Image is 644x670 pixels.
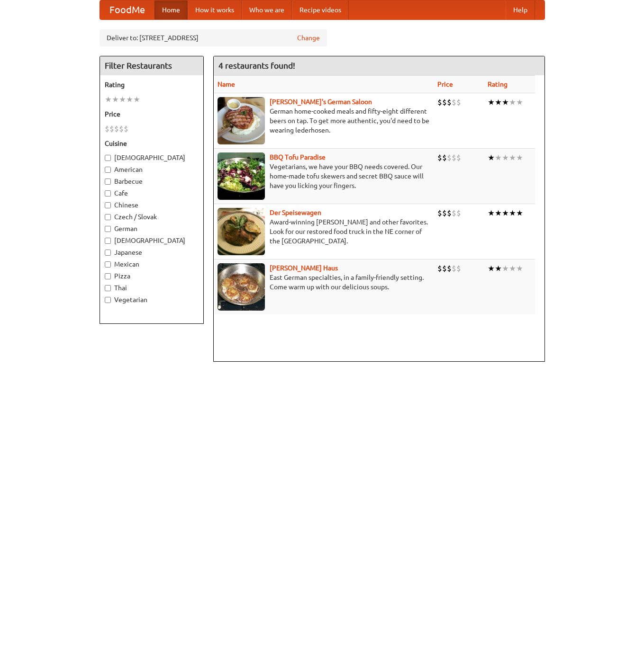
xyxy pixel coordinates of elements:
[119,124,124,134] li: $
[442,263,447,274] li: $
[297,33,320,43] a: Change
[218,97,265,144] img: esthers.jpg
[105,250,111,256] input: Japanese
[218,263,265,311] img: kohlhaus.jpg
[100,56,203,75] h4: Filter Restaurants
[126,94,133,105] li: ★
[218,152,265,200] img: tofuparadise.jpg
[270,209,321,216] a: Der Speisewagen
[100,0,154,19] a: FoodMe
[452,208,456,218] li: $
[502,263,509,274] li: ★
[437,208,442,218] li: $
[105,273,111,279] input: Pizza
[292,0,349,19] a: Recipe videos
[456,152,461,163] li: $
[105,109,199,119] h5: Price
[509,152,516,163] li: ★
[509,97,516,107] li: ★
[105,188,199,198] label: Cafe
[452,97,456,107] li: $
[456,208,461,218] li: $
[509,208,516,218] li: ★
[105,153,199,162] label: [DEMOGRAPHIC_DATA]
[105,224,199,233] label: German
[442,97,447,107] li: $
[506,0,535,19] a: Help
[437,263,442,274] li: $
[509,263,516,274] li: ★
[105,80,199,89] h5: Rating
[105,214,111,220] input: Czech / Slovak
[447,208,452,218] li: $
[105,165,199,174] label: American
[105,238,111,244] input: [DEMOGRAPHIC_DATA]
[218,217,430,246] p: Award-winning [PERSON_NAME] and other favorites. Look for our restored food truck in the NE corne...
[270,98,372,106] a: [PERSON_NAME]'s German Saloon
[105,248,199,257] label: Japanese
[495,208,502,218] li: ★
[516,97,523,107] li: ★
[188,0,242,19] a: How it works
[447,97,452,107] li: $
[119,94,126,105] li: ★
[488,97,495,107] li: ★
[105,94,112,105] li: ★
[502,152,509,163] li: ★
[105,124,109,134] li: $
[488,263,495,274] li: ★
[270,264,338,272] a: [PERSON_NAME] Haus
[105,200,199,210] label: Chinese
[105,190,111,197] input: Cafe
[105,295,199,304] label: Vegetarian
[105,212,199,222] label: Czech / Slovak
[447,263,452,274] li: $
[516,152,523,163] li: ★
[495,152,502,163] li: ★
[105,283,199,293] label: Thai
[133,94,140,105] li: ★
[488,152,495,163] li: ★
[502,97,509,107] li: ★
[105,261,111,268] input: Mexican
[495,97,502,107] li: ★
[495,263,502,274] li: ★
[218,107,430,135] p: German home-cooked meals and fifty-eight different beers on tap. To get more authentic, you'd nee...
[442,208,447,218] li: $
[437,152,442,163] li: $
[442,152,447,163] li: $
[112,94,119,105] li: ★
[105,155,111,161] input: [DEMOGRAPHIC_DATA]
[105,177,199,186] label: Barbecue
[516,263,523,274] li: ★
[270,153,326,161] a: BBQ Tofu Paradise
[218,273,430,292] p: East German specialties, in a family-friendly setting. Come warm up with our delicious soups.
[488,80,508,88] a: Rating
[502,208,509,218] li: ★
[456,97,461,107] li: $
[456,263,461,274] li: $
[488,208,495,218] li: ★
[452,152,456,163] li: $
[105,259,199,269] label: Mexican
[114,124,119,134] li: $
[105,139,199,148] h5: Cuisine
[218,208,265,255] img: speisewagen.jpg
[218,61,295,70] ng-pluralize: 4 restaurants found!
[105,285,111,291] input: Thai
[105,167,111,173] input: American
[218,162,430,190] p: Vegetarians, we have your BBQ needs covered. Our home-made tofu skewers and secret BBQ sauce will...
[218,80,235,88] a: Name
[242,0,292,19] a: Who we are
[437,97,442,107] li: $
[100,29,327,46] div: Deliver to: [STREET_ADDRESS]
[124,124,128,134] li: $
[105,271,199,281] label: Pizza
[447,152,452,163] li: $
[105,179,111,185] input: Barbecue
[109,124,114,134] li: $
